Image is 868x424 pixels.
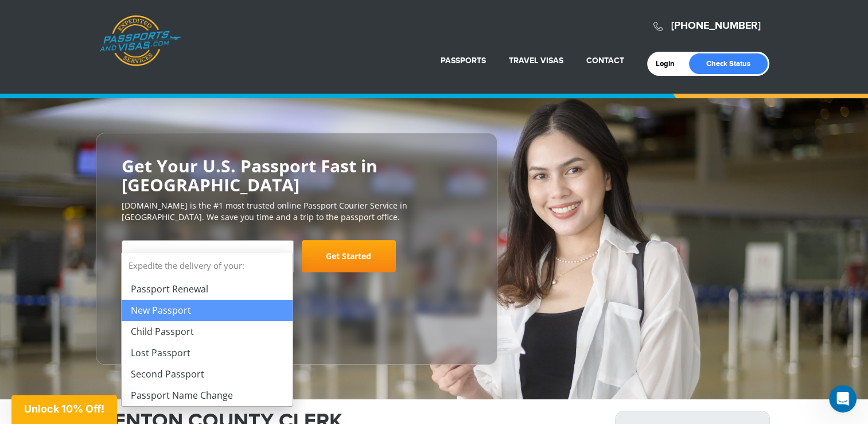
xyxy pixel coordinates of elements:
li: Second Passport [122,364,293,385]
h2: Get Your U.S. Passport Fast in [GEOGRAPHIC_DATA] [122,156,472,194]
li: Passport Renewal [122,279,293,300]
span: Starting at $199 + government fees [122,278,472,290]
iframe: Intercom live chat [829,385,857,413]
span: Select Your Service [122,240,294,272]
span: Select Your Service [131,250,223,264]
li: Lost Passport [122,342,293,364]
a: Passports & [DOMAIN_NAME] [99,15,181,67]
a: Passports [441,56,486,65]
a: Travel Visas [509,56,563,65]
a: Contact [586,56,624,65]
li: New Passport [122,300,293,321]
a: Check Status [689,53,768,74]
a: [PHONE_NUMBER] [671,20,761,32]
li: Passport Name Change [122,385,293,406]
span: Unlock 10% Off! [24,403,104,415]
strong: Expedite the delivery of your: [122,253,293,279]
p: [DOMAIN_NAME] is the #1 most trusted online Passport Courier Service in [GEOGRAPHIC_DATA]. We sav... [122,200,472,223]
a: Login [656,59,683,68]
li: Child Passport [122,321,293,342]
div: Unlock 10% Off! [11,395,117,424]
a: Get Started [302,240,396,272]
span: Select Your Service [131,245,282,277]
li: Expedite the delivery of your: [122,253,293,406]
